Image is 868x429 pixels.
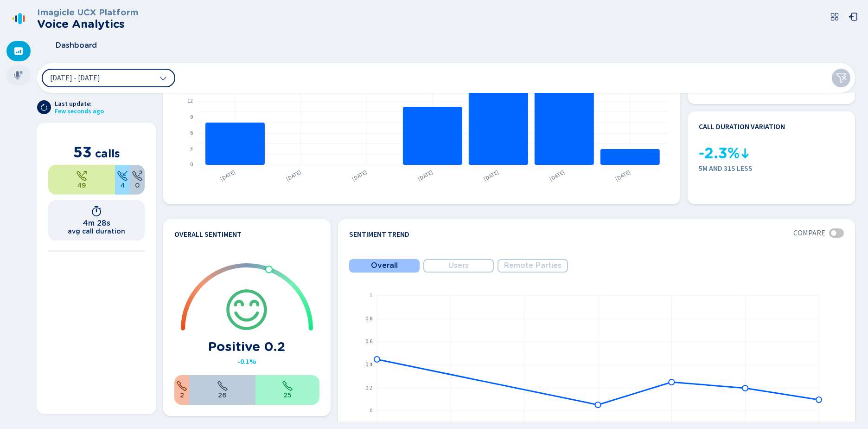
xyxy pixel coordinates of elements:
text: 0.4 [365,361,372,369]
span: 4 [120,182,125,189]
text: 3 [190,145,193,153]
button: [DATE] - [DATE] [42,69,175,87]
svg: arrow-clockwise [40,104,48,111]
text: [DATE] [548,168,566,183]
div: 0% [130,165,145,195]
button: Users [423,259,494,273]
span: Compare [793,229,825,237]
text: 0.2 [365,384,372,392]
span: Remote Parties [504,261,562,270]
span: 2 [180,391,184,399]
h4: Call duration variation [699,123,785,131]
svg: chevron-down [160,74,167,82]
text: [DATE] [416,168,434,183]
svg: call [176,380,187,391]
span: 49 [77,182,86,189]
text: 6 [190,129,193,137]
text: 12 [187,97,193,105]
svg: dashboard-filled [14,46,23,56]
span: Dashboard [56,41,97,50]
div: 47.17% [255,375,319,405]
span: Few seconds ago [55,108,104,115]
div: 7.55% [115,165,130,195]
div: Dashboard [6,41,31,61]
svg: box-arrow-left [849,12,858,21]
svg: call [282,380,293,391]
span: 25 [283,391,292,399]
span: 26 [218,391,227,399]
div: 49.06% [189,375,255,405]
svg: icon-emoji-smile [224,287,269,332]
text: 0 [190,161,193,169]
button: Overall [349,259,420,273]
text: [DATE] [482,168,500,183]
text: 0.6 [365,338,372,345]
span: [DATE] - [DATE] [50,74,100,82]
text: 0.8 [365,315,372,323]
text: 0 [370,407,372,415]
h4: Sentiment Trend [349,230,409,239]
span: calls [95,147,120,160]
h2: avg call duration [68,227,125,235]
button: Clear filters [832,69,850,87]
svg: kpi-down [740,148,751,159]
text: [DATE] [614,168,632,183]
span: Users [448,261,469,270]
h2: Voice Analytics [37,18,138,31]
svg: funnel-disabled [836,72,847,84]
span: 5m and 31s less [699,164,844,173]
svg: telephone-inbound [117,170,128,182]
text: [DATE] [351,168,369,183]
span: Last update: [55,100,104,108]
span: 53 [73,143,92,161]
span: 0 [135,182,140,189]
h1: Positive 0.2 [208,339,285,354]
text: [DATE] [219,168,237,183]
svg: timer [91,206,102,217]
text: 9 [190,113,193,121]
div: 92.45% [48,165,115,195]
text: [DATE] [285,168,303,183]
div: Recordings [6,65,31,85]
svg: telephone-outbound [76,170,87,182]
div: 3.77% [174,375,189,405]
h3: Imagicle UCX Platform [37,7,138,18]
span: -2.3% [699,145,740,162]
button: Remote Parties [498,259,568,273]
svg: unknown-call [132,170,143,182]
span: Overall [371,261,398,270]
svg: mic-fill [14,71,23,80]
h1: 4m 28s [83,219,110,227]
svg: call [217,380,228,391]
text: 1 [370,292,372,299]
h4: Overall Sentiment [174,230,242,239]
